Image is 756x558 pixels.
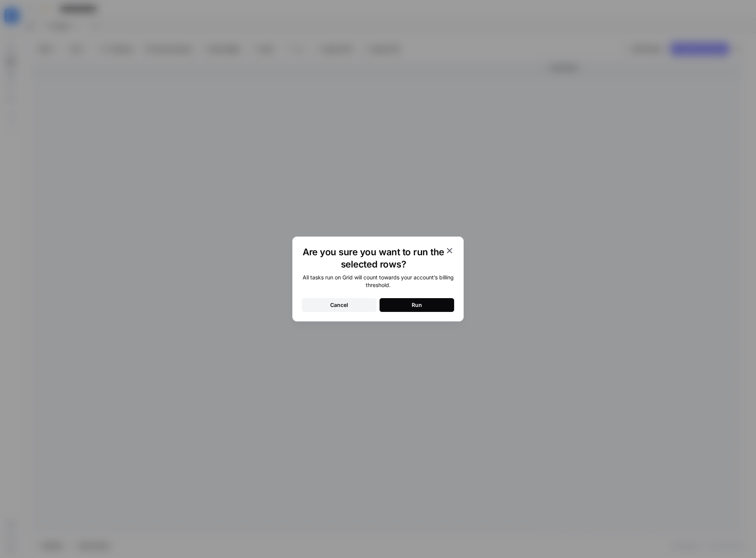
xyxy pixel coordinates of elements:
button: Cancel [302,298,376,312]
div: All tasks run on Grid will count towards your account’s billing threshold. [302,274,454,289]
h1: Are you sure you want to run the selected rows? [302,246,445,271]
div: Cancel [330,301,348,309]
button: Run [380,298,454,312]
div: Run [412,301,422,309]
